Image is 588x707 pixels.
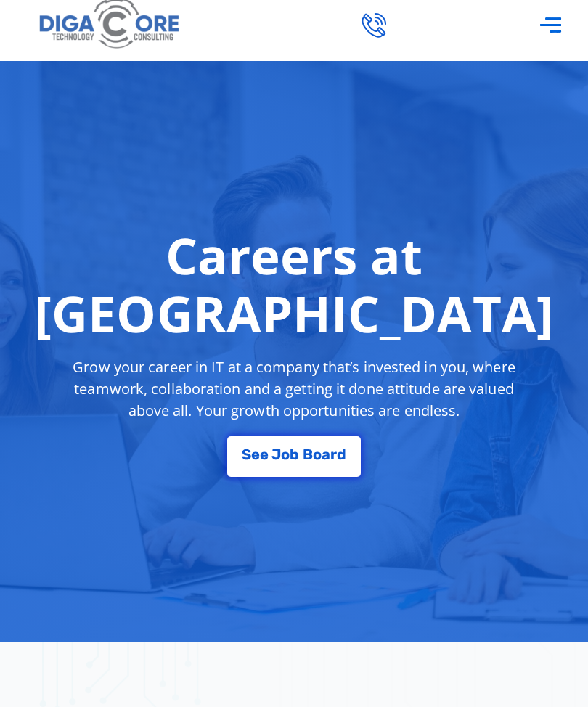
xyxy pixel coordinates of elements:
span: o [313,447,322,462]
span: a [322,447,330,462]
a: See Job Board [227,436,361,477]
p: Grow your career in IT at a company that’s invested in you, where teamwork, collaboration and a g... [65,356,523,422]
span: S [242,447,251,462]
span: e [251,447,260,462]
h1: Careers at [GEOGRAPHIC_DATA] [7,226,581,342]
div: Menu Toggle [531,4,570,44]
span: r [330,447,337,462]
span: b [290,447,299,462]
span: o [281,447,290,462]
span: d [337,447,346,462]
span: B [303,447,313,462]
span: J [271,447,281,462]
span: e [260,447,269,462]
